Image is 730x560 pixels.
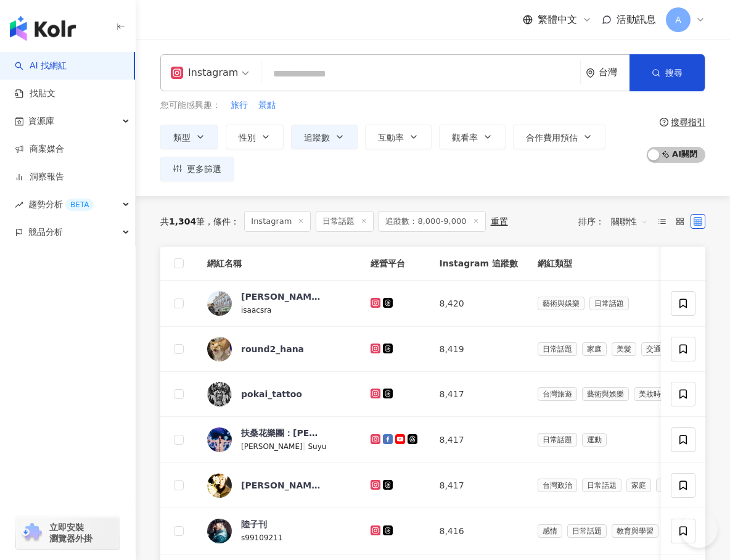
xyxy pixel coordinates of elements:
div: [PERSON_NAME]超 [241,479,321,492]
span: s99109211 [241,533,282,542]
span: 繁體中文 [538,13,577,27]
a: 找貼文 [15,88,55,100]
span: 趨勢分析 [28,191,94,218]
td: 8,416 [430,508,528,554]
span: 藝術與娛樂 [538,297,584,310]
span: Instagram [244,211,311,232]
div: round2_hana [241,343,304,355]
div: Instagram [171,63,238,83]
div: BETA [65,199,94,211]
button: 性別 [226,125,284,149]
span: 1,304 [169,216,196,226]
a: 商案媒合 [15,143,64,155]
button: 互動率 [365,125,432,149]
div: 扶桑花樂團：[PERSON_NAME] [241,427,321,439]
a: KOL Avatar陸子刊s99109211 [207,518,351,544]
a: searchAI 找網紅 [15,60,67,72]
img: KOL Avatar [207,473,232,498]
img: KOL Avatar [207,337,232,361]
img: KOL Avatar [207,291,232,316]
iframe: Help Scout Beacon - Open [681,511,718,548]
span: 日常話題 [316,211,374,232]
td: 8,417 [430,417,528,463]
div: [PERSON_NAME] [241,290,321,303]
span: 追蹤數：8,000-9,000 [379,211,485,232]
span: 家庭 [626,479,651,492]
div: 排序： [578,212,655,231]
div: 重置 [491,216,508,226]
span: 家庭 [582,342,607,356]
span: 運動 [582,433,607,447]
span: isaacsra [241,306,271,315]
img: KOL Avatar [207,519,232,543]
span: 活動訊息 [617,14,656,25]
button: 合作費用預估 [513,125,605,149]
span: | [303,441,308,451]
a: KOL Avatar[PERSON_NAME]超 [207,473,351,498]
a: 洞察報告 [15,171,64,183]
span: 美髮 [612,342,636,356]
div: 搜尋指引 [671,117,705,127]
span: 條件 ： [205,216,239,226]
span: 交通工具 [641,342,681,356]
span: 關聯性 [611,212,648,231]
button: 旅行 [230,99,248,112]
a: KOL Avatarpokai_tattoo [207,382,351,406]
button: 更多篩選 [160,157,234,181]
img: logo [10,16,76,41]
a: KOL Avatar扶桑花樂團：[PERSON_NAME][PERSON_NAME]|Suyu [207,427,351,453]
img: KOL Avatar [207,427,232,452]
span: 美妝時尚 [634,387,673,401]
td: 8,417 [430,463,528,508]
span: rise [15,200,23,209]
span: 日常話題 [582,479,621,492]
span: 更多篩選 [187,164,221,174]
td: 8,417 [430,372,528,417]
td: 8,419 [430,327,528,372]
span: 景點 [258,99,276,112]
button: 觀看率 [439,125,506,149]
span: 觀看率 [452,133,478,142]
a: KOL Avatarround2_hana [207,337,351,361]
a: KOL Avatar[PERSON_NAME]isaacsra [207,290,351,316]
span: 美食 [656,479,681,492]
span: Suyu [308,442,326,451]
span: 互動率 [378,133,404,142]
span: 藝術與娛樂 [582,387,629,401]
span: 日常話題 [538,433,577,447]
span: A [675,13,681,27]
button: 追蹤數 [291,125,358,149]
a: chrome extension立即安裝 瀏覽器外掛 [16,516,120,550]
span: 教育與學習 [612,524,658,538]
img: chrome extension [20,523,44,543]
span: 日常話題 [538,342,577,356]
span: 競品分析 [28,218,63,246]
span: 日常話題 [567,524,607,538]
span: 日常話題 [589,297,629,310]
div: pokai_tattoo [241,388,302,400]
button: 景點 [258,99,276,112]
span: 資源庫 [28,107,54,135]
span: 追蹤數 [304,133,330,142]
span: 您可能感興趣： [160,99,221,112]
span: 合作費用預估 [526,133,578,142]
span: 搜尋 [665,68,683,78]
span: 性別 [239,133,256,142]
div: 共 筆 [160,216,205,226]
span: environment [586,68,595,78]
td: 8,420 [430,281,528,327]
span: 感情 [538,524,562,538]
span: [PERSON_NAME] [241,442,303,451]
button: 類型 [160,125,218,149]
th: Instagram 追蹤數 [430,247,528,281]
span: 台灣政治 [538,479,577,492]
span: 類型 [173,133,191,142]
span: 旅行 [231,99,248,112]
th: 經營平台 [361,247,430,281]
div: 台灣 [599,67,630,78]
button: 搜尋 [630,54,705,91]
th: 網紅名稱 [197,247,361,281]
span: question-circle [660,118,668,126]
span: 立即安裝 瀏覽器外掛 [49,522,92,544]
span: 台灣旅遊 [538,387,577,401]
